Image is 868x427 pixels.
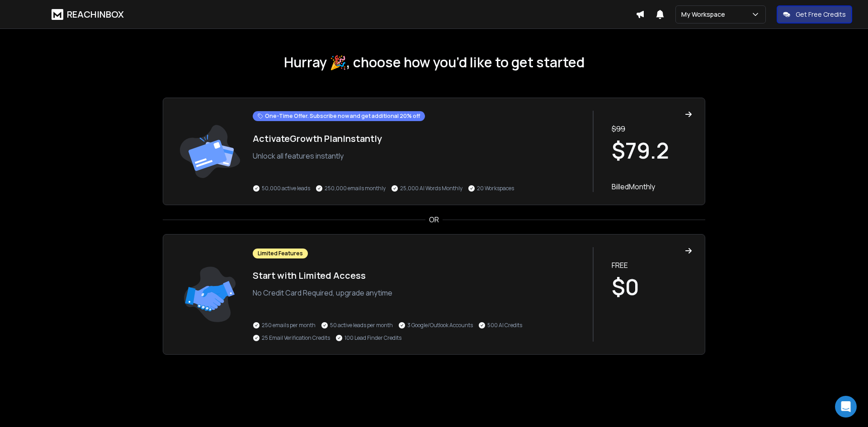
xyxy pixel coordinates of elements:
[262,334,330,342] p: 25 Email Verification Credits
[253,132,584,145] h1: Activate Growth Plan Instantly
[262,185,310,192] p: 50,000 active leads
[176,111,244,192] img: trail
[163,214,705,225] div: OR
[612,123,692,134] p: $ 99
[67,8,124,21] h1: REACHINBOX
[325,185,386,192] p: 250,000 emails monthly
[777,5,852,23] button: Get Free Credits
[612,140,692,161] h1: $ 79.2
[253,150,584,161] p: Unlock all features instantly
[163,54,705,70] h1: Hurray 🎉, choose how you’d like to get started
[253,287,584,298] p: No Credit Card Required, upgrade anytime
[681,10,729,19] p: My Workspace
[52,9,63,20] img: logo
[796,10,846,19] p: Get Free Credits
[400,185,462,192] p: 25,000 AI Words Monthly
[612,276,692,298] h1: $0
[612,181,692,192] p: Billed Monthly
[253,269,584,282] h1: Start with Limited Access
[407,322,473,329] p: 3 Google/Outlook Accounts
[612,260,692,271] p: FREE
[176,247,244,342] img: trail
[262,322,316,329] p: 250 emails per month
[253,111,425,121] div: One-Time Offer. Subscribe now and get additional 20% off
[330,322,393,329] p: 50 active leads per month
[835,396,857,418] div: Open Intercom Messenger
[487,322,522,329] p: 500 AI Credits
[253,249,308,258] div: Limited Features
[477,185,514,192] p: 20 Workspaces
[344,334,401,342] p: 100 Lead Finder Credits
